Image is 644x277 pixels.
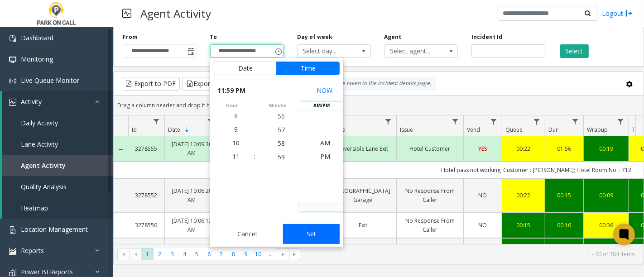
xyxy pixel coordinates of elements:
span: Go to the last page [289,248,301,261]
a: Dur Filter Menu [569,115,582,128]
button: Time tab [276,62,340,75]
span: 56 [278,112,285,120]
span: 58 [278,139,285,148]
img: pageIcon [122,2,131,24]
div: 00:15 [551,191,578,200]
label: Day of week [297,33,332,41]
a: 3278555 [134,144,159,153]
a: Activity [2,91,113,112]
span: Page 5 [191,248,203,260]
span: 9 [234,125,238,134]
a: No Response From Caller [402,186,458,204]
a: NO [469,191,496,200]
span: Power BI Reports [21,267,73,276]
img: 'icon' [9,77,16,85]
div: : [254,152,255,161]
label: Agent [384,33,402,41]
a: Id Filter Menu [150,115,163,128]
span: Sortable [183,126,191,134]
button: Select now [313,82,336,99]
span: Go to the last page [292,251,299,258]
a: 3278552 [134,191,159,200]
span: Page 4 [178,248,191,260]
img: logout [625,9,633,18]
label: From [123,33,138,41]
span: Quality Analysis [21,182,67,191]
button: Export to Excel [182,77,241,91]
span: Page 11 [264,248,277,260]
a: 3278550 [134,221,159,229]
a: Exit [335,221,391,229]
a: Reversible Lane Exit [335,144,391,153]
span: Daily Activity [21,119,58,127]
label: To [210,33,217,41]
a: Queue Filter Menu [531,115,543,128]
span: AM/PM [299,102,343,109]
span: Toggle popup [186,45,196,57]
span: NO [479,191,487,199]
a: 00:22 [508,191,539,200]
span: AM [320,138,330,147]
a: Daily Activity [2,112,113,134]
a: Vend Filter Menu [488,115,500,128]
span: 59 [278,153,285,161]
button: Set [283,224,340,244]
span: Page 6 [203,248,215,260]
div: Data table [114,115,644,244]
a: Quality Analysis [2,176,113,197]
span: Issue [400,126,413,134]
a: Lane Filter Menu [382,115,394,128]
span: Page 10 [252,248,264,260]
span: Heatmap [21,204,48,212]
span: Live Queue Monitor [21,76,79,85]
span: 10 [232,138,240,147]
img: 'icon' [9,99,16,106]
img: 'icon' [9,269,16,276]
span: Dashboard [21,33,53,42]
a: YES [469,144,496,153]
a: 00:19 [589,144,623,153]
span: Page 8 [227,248,240,260]
span: Monitoring [21,55,53,63]
span: 57 [278,125,285,134]
a: Lane Activity [2,134,113,155]
span: minute [255,102,299,109]
button: Export to PDF [123,77,180,91]
img: 'icon' [9,226,16,234]
div: 01:56 [551,144,578,153]
span: Activity [21,97,42,106]
a: 00:15 [508,221,539,229]
span: Page 7 [215,248,227,260]
a: Wrapup Filter Menu [615,115,627,128]
span: Wrapup [587,126,608,134]
img: 'icon' [9,56,16,63]
div: Drag a column header and drop it here to group by that column [114,97,644,113]
a: Agent Activity [2,155,113,176]
span: Select day... [298,45,356,57]
button: Cancel [214,224,280,244]
span: Dur [548,126,558,134]
span: hour [210,102,254,109]
span: Go to the next page [277,248,289,261]
span: 11 [232,152,240,161]
a: 00:36 [589,221,623,229]
a: Collapse Details [114,146,128,153]
label: Incident Id [471,33,502,41]
span: Go to the next page [279,251,287,258]
span: Agent Activity [21,161,66,170]
span: NO [479,221,487,229]
h3: Agent Activity [136,2,216,24]
a: Issue Filter Menu [449,115,461,128]
span: 11:59 PM [217,84,245,97]
span: PM [320,152,330,161]
a: 00:09 [589,191,623,200]
span: YES [478,145,487,153]
a: [DATE] 10:09:30 AM [170,140,213,157]
a: [DATE] 10:06:13 AM [170,216,213,234]
a: No Response From Caller [402,216,458,234]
